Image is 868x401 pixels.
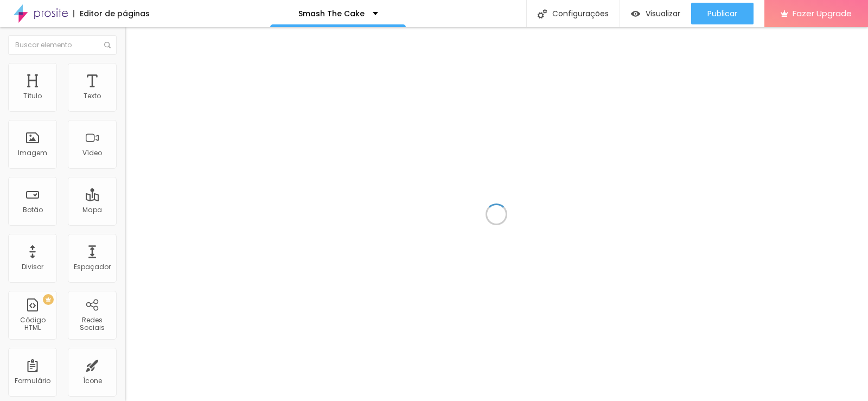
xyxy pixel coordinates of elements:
span: Fazer Upgrade [793,9,852,18]
div: Espaçador [74,263,111,271]
div: Ícone [83,377,102,385]
button: Visualizar [620,3,691,24]
div: Vídeo [82,149,102,157]
div: Formulário [15,377,50,385]
span: Publicar [707,9,737,18]
button: Publicar [691,3,754,24]
img: view-1.svg [631,9,640,18]
input: Buscar elemento [8,35,117,55]
img: Icone [104,42,111,48]
div: Editor de páginas [73,10,150,17]
img: Icone [538,9,547,18]
div: Redes Sociais [71,316,113,332]
p: Smash The Cake [298,10,365,17]
div: Título [23,92,42,100]
div: Texto [84,92,101,100]
div: Botão [23,206,43,214]
div: Código HTML [11,316,54,332]
div: Mapa [82,206,102,214]
div: Imagem [18,149,47,157]
div: Divisor [22,263,43,271]
span: Visualizar [646,9,680,18]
